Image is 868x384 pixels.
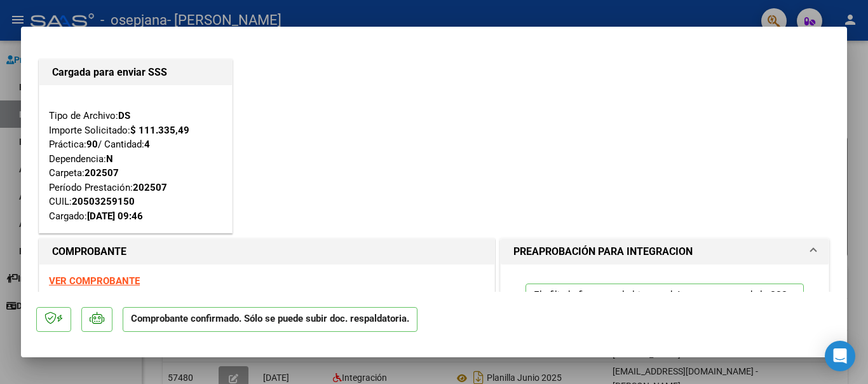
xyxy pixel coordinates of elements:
p: Comprobante confirmado. Sólo se puede subir doc. respaldatoria. [123,307,417,332]
strong: 202507 [85,167,119,179]
strong: 4 [144,139,150,150]
div: Open Intercom Messenger [825,341,855,371]
strong: 90 [86,139,98,150]
h1: PREAPROBACIÓN PARA INTEGRACION [513,244,693,259]
p: El afiliado figura en el ultimo padrón que tenemos de la SSS de [526,284,804,331]
div: 20503259150 [72,195,135,209]
strong: $ 111.335,49 [130,125,189,136]
div: Tipo de Archivo: Importe Solicitado: Práctica: / Cantidad: Dependencia: Carpeta: Período Prestaci... [49,95,222,224]
mat-expansion-panel-header: PREAPROBACIÓN PARA INTEGRACION [501,239,829,264]
a: VER COMPROBANTE [49,275,140,287]
strong: 202507 [133,182,167,193]
strong: [DATE] 09:46 [87,210,143,222]
h1: Cargada para enviar SSS [52,65,219,80]
strong: N [106,153,113,165]
strong: COMPROBANTE [52,245,126,257]
strong: DS [118,110,130,121]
